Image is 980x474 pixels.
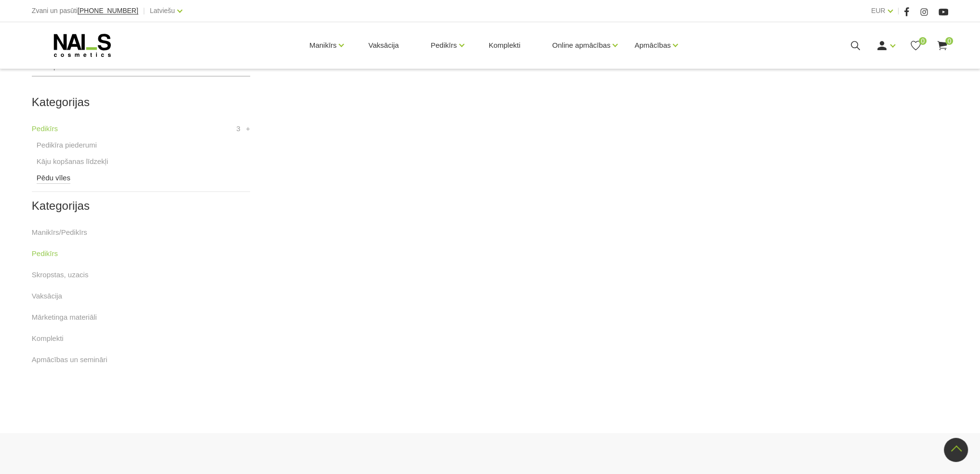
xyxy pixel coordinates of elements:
span: 0 [945,37,953,45]
a: 0 [910,40,922,52]
a: 0 [936,40,948,52]
a: EUR [871,5,886,16]
h2: Kategorijas [32,200,250,212]
span: 0 [919,37,926,45]
div: Zvani un pasūti [32,5,138,17]
a: Pedikīra piederumi [37,139,97,151]
a: Apmācības un semināri [32,354,107,366]
span: 3 [236,123,240,135]
a: Pēdu vīles [37,172,70,184]
a: Komplekti [32,333,64,344]
a: [PHONE_NUMBER] [78,7,138,14]
a: Mārketinga materiāli [32,311,97,323]
span: | [898,5,899,17]
a: Kāju kopšanas līdzekļi [37,156,108,167]
a: Pedikīrs [32,123,58,135]
a: Latviešu [150,5,175,16]
a: Online apmācības [552,26,610,65]
a: Komplekti [481,22,528,68]
a: Pedikīrs [32,248,58,259]
a: + [246,123,250,135]
h2: Kategorijas [32,96,250,108]
span: | [143,5,145,17]
span: [PHONE_NUMBER] [78,7,138,14]
a: Manikīrs/Pedikīrs [32,227,87,238]
a: Skropstas, uzacis [32,269,89,281]
a: Vaksācija [32,290,62,302]
a: Pedikīrs [430,26,456,65]
a: Apmācības [634,26,671,65]
a: Vaksācija [361,22,406,68]
a: Manikīrs [309,26,337,65]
